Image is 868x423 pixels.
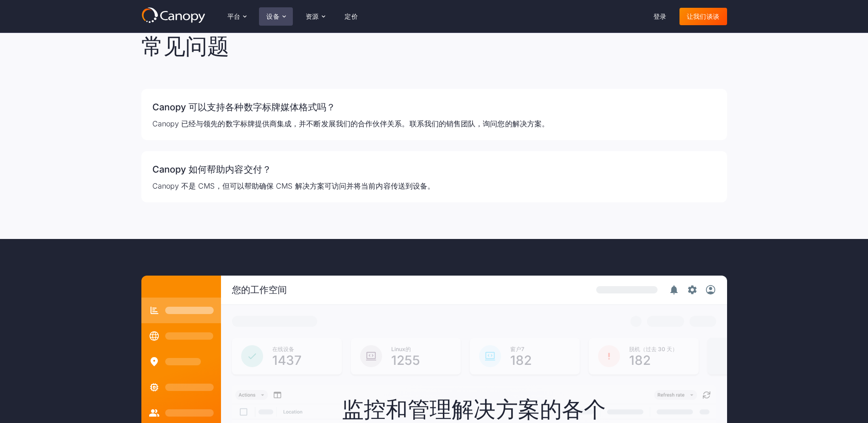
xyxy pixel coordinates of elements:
div: 平台 [220,7,254,26]
div: Linux的 [391,346,420,353]
div: 182 [510,354,532,367]
div: 1255 [391,354,420,367]
div: 窗户7 [510,346,532,353]
div: 设备 [259,7,293,26]
a: 让我们谈谈 [679,8,727,25]
div: 1437 [272,354,302,367]
div: 平台 [227,13,241,20]
div: 资源 [298,7,332,26]
p: Canopy 已经与领先的数字标牌提供商集成，并不断发展我们的合作伙伴关系。联系我们的销售团队，询问您的解决方案。 [152,118,716,129]
div: 182 [629,354,678,367]
div: 设备 [266,13,280,20]
div: 脱机（过去 30 天） [629,346,678,353]
h3: Canopy 如何帮助内容交付？ [152,162,716,177]
div: 在线设备 [272,346,302,353]
p: Canopy 不是 CMS，但可以帮助确保 CMS 解决方案可访问并将当前内容传送到设备。 [152,180,716,191]
h3: Canopy 可以支持各种数字标牌媒体格式吗？ [152,100,716,114]
a: 登录 [646,8,674,25]
h2: 常见问题 [141,33,727,60]
div: 您的工作空间 [232,284,287,295]
a: 定价 [337,8,365,25]
div: 资源 [306,13,319,20]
